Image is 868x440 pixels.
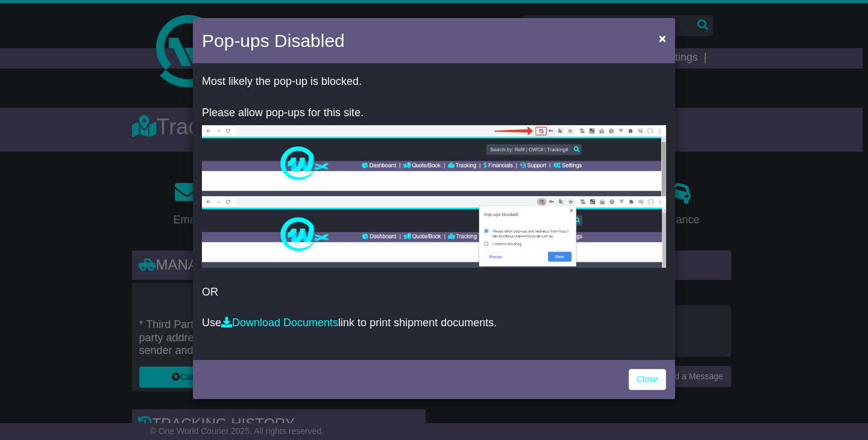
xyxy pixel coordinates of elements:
[202,125,666,196] img: allow-popup-1.png
[221,317,338,329] a: Download Documents
[193,66,675,357] div: OR
[202,27,345,54] h4: Pop-ups Disabled
[202,75,666,88] p: Most likely the pop-up is blocked.
[202,196,666,268] img: allow-popup-2.png
[202,107,666,120] p: Please allow pop-ups for this site.
[629,369,666,390] a: Close
[653,26,672,51] button: Close
[202,317,666,330] p: Use link to print shipment documents.
[659,31,666,45] span: ×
